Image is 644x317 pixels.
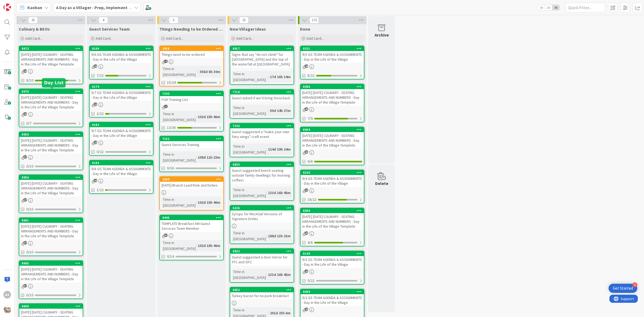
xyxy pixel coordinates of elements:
[301,289,364,306] div: 80999/2 GS TEAM AGENDA & ASSIGNMENTS - Day in the Life of the Village
[19,261,83,266] div: 8065
[305,231,308,235] span: 41
[301,208,364,213] div: 8060
[162,177,223,181] div: 2689
[160,91,223,96] div: 7103
[19,89,83,111] div: 8076[DATE] [DATE] CULINARY - SEATING ARRANGEMENTS AND NUMBERS - Day in the Life of the Village Te...
[160,136,223,141] div: 7152
[90,51,153,63] div: 9/6 GS TEAM AGENDA & ASSIGNMENTS - Day in the Life of the Village
[24,198,27,202] span: 37
[266,272,267,278] span: :
[167,125,176,130] span: 13/36
[90,122,153,139] div: 81829/7 GS TEAM AGENDA & ASSIGNMENTS - Day in the Life of the Village
[164,105,168,108] span: 1
[19,137,83,154] div: [DATE] [DATE] CULINARY - SEATING ARRANGEMENTS AND NUMBERS - Day in the Life of the Village Template
[162,196,196,208] div: Time in [GEOGRAPHIC_DATA]
[160,177,223,189] div: 2689[DATE] Brunch Lead Role and Duties
[160,46,223,58] div: 2858Things need to be ordered
[230,205,294,244] a: 6226Syrups for Mocktail Versions of Signature DrinksTime in [GEOGRAPHIC_DATA]:188d 13h 23m
[19,46,83,51] div: 8072
[301,84,364,106] div: 8068[DATE] [DATE] CULINARY - SEATING ARRANGEMENTS AND NUMBERS - Day in the Life of the Village Te...
[303,252,364,256] div: 8149
[230,26,266,32] span: New Villager Ideas
[159,91,224,132] a: 7103FOH Training ListTime in [GEOGRAPHIC_DATA]:102d 15h 46m13/36
[89,160,153,194] a: 81839/8 GS TEAM AGENDA & ASSIGNMENTS - Day in the Life of the Village1/22
[232,269,266,280] div: Time in [GEOGRAPHIC_DATA]
[160,177,223,182] div: 2689
[97,111,104,116] span: 2/22
[19,304,83,309] div: 8069
[303,85,364,89] div: 8068
[632,282,637,287] div: 4
[24,241,27,245] span: 37
[19,266,83,282] div: [DATE] [DATE] CULINARY - SEATING ARRANGEMENTS AND NUMBERS - Day in the Life of the Village Template
[96,36,113,41] span: Add Card...
[89,46,153,79] a: 81699/6 GS TEAM AGENDA & ASSIGNMENTS - Day in the Life of the Village7/22
[167,80,176,85] span: 15/24
[19,51,83,68] div: [DATE] [DATE] CULINARY - SEATING ARRANGEMENTS AND NUMBERS - Day in the Life of the Village Template
[19,217,83,256] a: 8061[DATE] [DATE] CULINARY - SEATING ARRANGEMENTS AND NUMBERS - Day in the Life of the Village Te...
[230,210,294,222] div: Syrups for Mocktail Versions of Signature Drinks
[305,269,308,273] span: 21
[230,46,294,68] div: 8017Signs that say "do not climb" for [GEOGRAPHIC_DATA] and the top of the waterfall at [GEOGRAPH...
[269,310,292,316] div: 201d 23h 6m
[90,46,153,63] div: 81699/6 GS TEAM AGENDA & ASSIGNMENTS - Day in the Life of the Village
[22,218,83,222] div: 8061
[26,121,31,126] span: 0/7
[44,80,63,85] h5: Day List
[160,46,223,51] div: 2858
[56,5,152,10] b: A Day as a Villager - Prep, Implement and Execute
[3,291,11,298] div: AS
[167,254,174,259] span: 0/14
[233,163,294,166] div: 6833
[90,84,153,101] div: 81749/7 GS TEAM AGENDA & ASSIGNMENTS - Day in the Life of the Village
[233,47,294,50] div: 8017
[233,288,294,292] div: 6052
[26,206,33,212] span: 0/10
[22,47,83,50] div: 8072
[230,248,294,283] a: 6832Guest suggested a door mirror for FFC and OFCTime in [GEOGRAPHIC_DATA]:133d 16h 45m
[159,46,224,86] a: 2858Things need to be orderedTime in [GEOGRAPHIC_DATA]:356d 6h 30m15/24
[230,123,294,128] div: 7102
[267,190,292,196] div: 133d 16h 45m
[266,146,267,152] span: :
[196,243,196,249] span: :
[159,215,224,260] a: 6945TEMPLATE Breakfast AM Guest Services Team MemberTime in [GEOGRAPHIC_DATA]:102d 15h 46m0/14
[308,73,314,78] span: 8/22
[28,17,38,23] span: 25
[19,132,83,137] div: 8050
[169,17,178,23] span: 5
[268,310,269,316] span: :
[301,256,364,268] div: 9/3 GS TEAM AGENDA & ASSIGNMENTS - Day in the Life of the Village
[301,251,364,268] div: 81499/3 GS TEAM AGENDA & ASSIGNMENTS - Day in the Life of the Village
[301,170,364,187] div: 81509/4 GS TEAM AGENDA & ASSIGNMENTS - Day in the Life of the Village
[232,71,268,83] div: Time in [GEOGRAPHIC_DATA]
[19,94,83,111] div: [DATE] [DATE] CULINARY - SEATING ARRANGEMENTS AND NUMBERS - Day in the Life of the Village Template
[19,26,50,32] span: Culinary & BEOs
[301,251,364,256] div: 8149
[24,69,27,73] span: 44
[301,46,364,63] div: 81519/5 GS TEAM AGENDA & ASSIGNMENTS - Day in the Life of the Village
[160,51,223,58] div: Things need to be ordered
[196,114,196,120] span: :
[97,187,104,193] span: 1/22
[303,209,364,213] div: 8060
[162,47,223,50] div: 2858
[301,127,364,132] div: 8064
[300,84,364,122] a: 8068[DATE] [DATE] CULINARY - SEATING ARRANGEMENTS AND NUMBERS - Day in the Life of the Village Te...
[303,47,364,50] div: 8151
[301,51,364,63] div: 9/5 GS TEAM AGENDA & ASSIGNMENTS - Day in the Life of the Village
[300,208,364,246] a: 8060[DATE] [DATE] CULINARY - SEATING ARRANGEMENTS AND NUMBERS - Day in the Life of the Village Te...
[230,89,294,119] a: 7718Guest asked if we'd bring trivia backTime in [GEOGRAPHIC_DATA]:50d 14h 27m
[196,154,196,160] span: :
[162,66,197,78] div: Time in [GEOGRAPHIC_DATA]
[232,105,268,116] div: Time in [GEOGRAPHIC_DATA]
[300,46,364,79] a: 81519/5 GS TEAM AGENDA & ASSIGNMENTS - Day in the Life of the Village8/22
[24,112,27,116] span: 41
[613,286,633,291] div: Get Started
[164,60,168,63] span: 4
[233,249,294,253] div: 6832
[267,272,292,278] div: 133d 16h 45m
[305,64,308,68] span: 18
[94,103,97,106] span: 19
[269,108,292,114] div: 50d 14h 27m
